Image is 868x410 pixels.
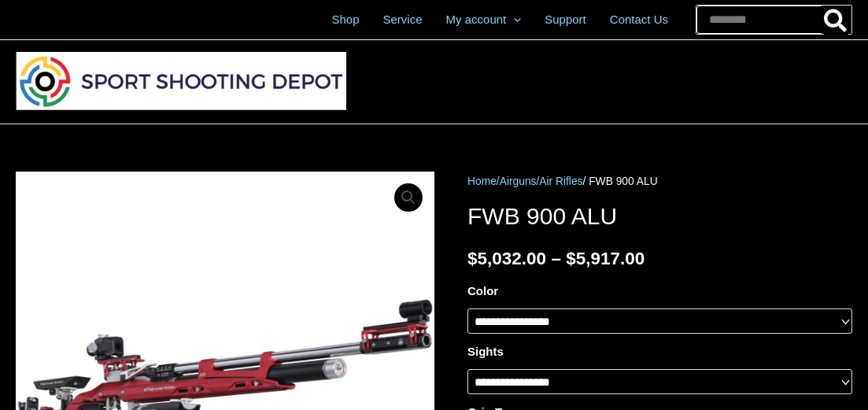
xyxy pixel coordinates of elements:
[551,249,561,268] span: –
[467,249,478,268] span: $
[16,52,346,110] img: Sport Shooting Depot
[500,175,537,187] a: Airguns
[467,175,497,187] a: Home
[467,284,498,297] label: Color
[394,183,423,212] a: View full-screen image gallery
[467,249,546,268] bdi: 5,032.00
[821,6,851,34] button: Search
[566,249,576,268] span: $
[467,202,852,231] h1: FWB 900 ALU
[566,249,645,268] bdi: 5,917.00
[467,172,852,192] nav: Breadcrumb
[467,345,504,358] label: Sights
[539,175,582,187] a: Air Rifles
